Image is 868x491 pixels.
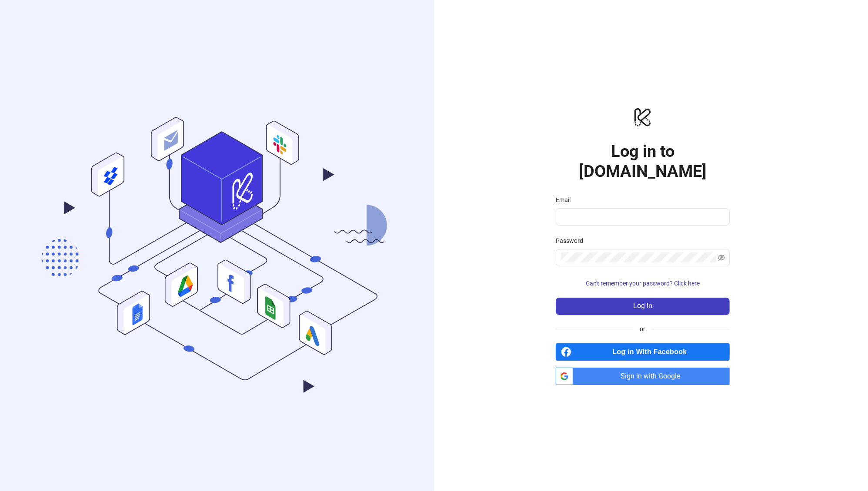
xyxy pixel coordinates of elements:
a: Can't remember your password? Click here [556,280,730,287]
button: Can't remember your password? Click here [556,277,730,291]
span: or [633,324,653,334]
input: Password [561,252,716,263]
label: Email [556,195,576,205]
a: Sign in with Google [556,368,730,385]
h1: Log in to [DOMAIN_NAME] [556,141,730,181]
label: Password [556,236,589,245]
span: Log in With Facebook [575,343,730,361]
button: Log in [556,298,730,315]
span: Can't remember your password? Click here [586,280,700,287]
a: Log in With Facebook [556,343,730,361]
span: eye-invisible [718,254,725,261]
span: Sign in with Google [577,368,730,385]
input: Email [561,212,723,222]
span: Log in [633,302,652,310]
